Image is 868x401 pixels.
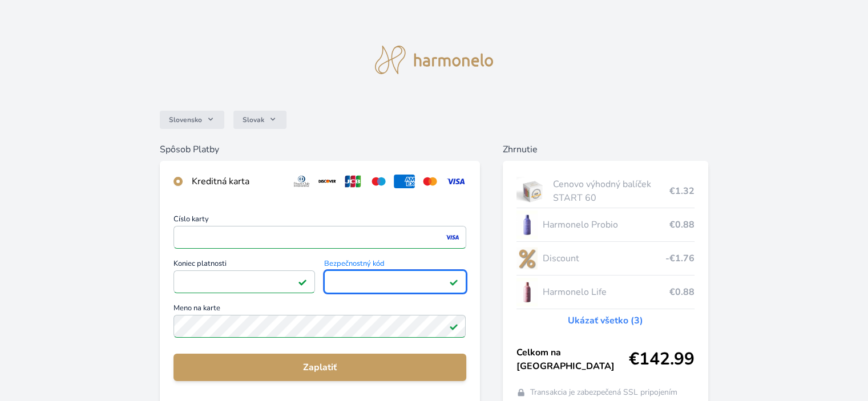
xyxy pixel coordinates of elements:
img: diners.svg [291,175,312,188]
span: €142.99 [629,349,695,370]
a: Ukázať všetko (3) [568,314,643,327]
input: Meno na kartePole je platné [173,315,466,338]
img: logo.svg [375,46,494,74]
span: Číslo karty [173,216,466,226]
img: Pole je platné [449,277,458,286]
span: €1.32 [669,184,695,198]
h6: Zhrnutie [503,143,708,156]
div: Kreditná karta [192,175,282,188]
img: CLEAN_LIFE_se_stinem_x-lo.jpg [516,278,538,306]
img: visa [445,232,460,242]
iframe: Iframe pre číslo karty [179,229,461,245]
iframe: Iframe pre bezpečnostný kód [329,274,461,290]
button: Zaplatiť [173,354,466,381]
img: CLEAN_PROBIO_se_stinem_x-lo.jpg [516,210,538,239]
span: €0.88 [669,218,695,232]
span: Slovensko [169,115,202,124]
span: Celkom na [GEOGRAPHIC_DATA] [516,346,629,373]
img: amex.svg [394,175,415,188]
img: Pole je platné [449,322,458,331]
img: Pole je platné [298,277,307,286]
button: Slovensko [160,111,224,129]
span: Harmonelo Life [542,285,669,299]
img: visa.svg [445,175,466,188]
span: Transakcia je zabezpečená SSL pripojením [530,387,677,398]
span: Cenovo výhodný balíček START 60 [553,177,669,205]
img: start.jpg [516,177,549,205]
img: discount-lo.png [516,244,538,273]
span: Discount [542,252,665,265]
span: Slovak [243,115,264,124]
span: Harmonelo Probio [542,218,669,232]
span: Koniec platnosti [173,260,315,270]
span: -€1.76 [665,252,695,265]
img: discover.svg [317,175,338,188]
img: jcb.svg [342,175,364,188]
img: maestro.svg [368,175,389,188]
span: €0.88 [669,285,695,299]
span: Zaplatiť [183,361,457,374]
h6: Spôsob Platby [160,143,479,156]
img: mc.svg [419,175,441,188]
span: Meno na karte [173,305,466,315]
span: Bezpečnostný kód [324,260,466,270]
iframe: Iframe pre deň vypršania platnosti [179,274,310,290]
button: Slovak [233,111,286,129]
